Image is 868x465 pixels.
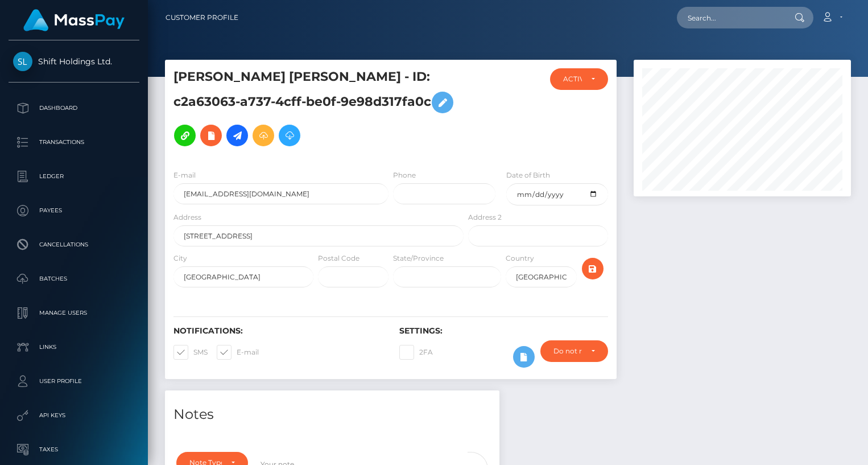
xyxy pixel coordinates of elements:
[226,125,248,146] a: Initiate Payout
[468,212,502,223] label: Address 2
[393,253,444,264] label: State/Province
[173,68,457,152] h5: [PERSON_NAME] [PERSON_NAME] - ID: c2a63063-a737-4cff-be0f-9e98d317fa0c
[506,253,534,264] label: Country
[13,304,135,322] p: Manage Users
[9,435,139,464] a: Taxes
[540,340,608,362] button: Do not require
[9,265,139,293] a: Batches
[23,9,125,31] img: MassPay Logo
[173,405,491,425] h4: Notes
[393,170,416,180] label: Phone
[13,236,135,253] p: Cancellations
[9,162,139,191] a: Ledger
[13,407,135,424] p: API Keys
[13,270,135,287] p: Batches
[563,75,582,84] div: ACTIVE
[9,401,139,430] a: API Keys
[399,345,433,360] label: 2FA
[506,170,550,180] label: Date of Birth
[550,68,608,90] button: ACTIVE
[13,373,135,390] p: User Profile
[173,326,382,336] h6: Notifications:
[13,441,135,458] p: Taxes
[166,6,238,30] a: Customer Profile
[13,134,135,151] p: Transactions
[677,7,784,28] input: Search...
[9,333,139,361] a: Links
[173,253,187,264] label: City
[9,367,139,396] a: User Profile
[13,339,135,356] p: Links
[9,196,139,225] a: Payees
[13,202,135,219] p: Payees
[9,56,139,67] span: Shift Holdings Ltd.
[173,170,196,180] label: E-mail
[553,347,582,356] div: Do not require
[13,52,32,71] img: Shift Holdings Ltd.
[318,253,359,264] label: Postal Code
[9,128,139,157] a: Transactions
[9,94,139,122] a: Dashboard
[9,299,139,327] a: Manage Users
[13,100,135,117] p: Dashboard
[217,345,259,360] label: E-mail
[13,168,135,185] p: Ledger
[399,326,608,336] h6: Settings:
[9,231,139,259] a: Cancellations
[173,212,201,223] label: Address
[173,345,208,360] label: SMS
